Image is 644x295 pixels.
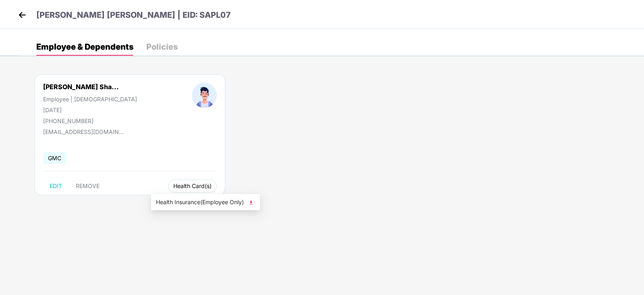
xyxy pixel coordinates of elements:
[168,180,217,192] button: Health Card(s)
[76,183,100,189] span: REMOVE
[43,180,69,192] button: EDIT
[43,107,137,113] div: [DATE]
[43,96,137,103] div: Employee | [DEMOGRAPHIC_DATA]
[50,183,62,189] span: EDIT
[69,180,106,192] button: REMOVE
[173,184,212,188] span: Health Card(s)
[36,43,133,51] div: Employee & Dependents
[36,9,231,21] p: [PERSON_NAME] [PERSON_NAME] | EID: SAPL07
[43,117,137,124] div: [PHONE_NUMBER]
[156,198,255,207] span: Health Insurance(Employee Only)
[247,199,255,207] img: svg+xml;base64,PHN2ZyB4bWxucz0iaHR0cDovL3d3dy53My5vcmcvMjAwMC9zdmciIHhtbG5zOnhsaW5rPSJodHRwOi8vd3...
[16,9,28,21] img: back
[146,43,178,51] div: Policies
[43,83,119,91] div: [PERSON_NAME] Sha...
[192,83,217,108] img: profileImage
[43,128,124,135] div: [EMAIL_ADDRESS][DOMAIN_NAME]
[43,152,66,164] span: GMC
